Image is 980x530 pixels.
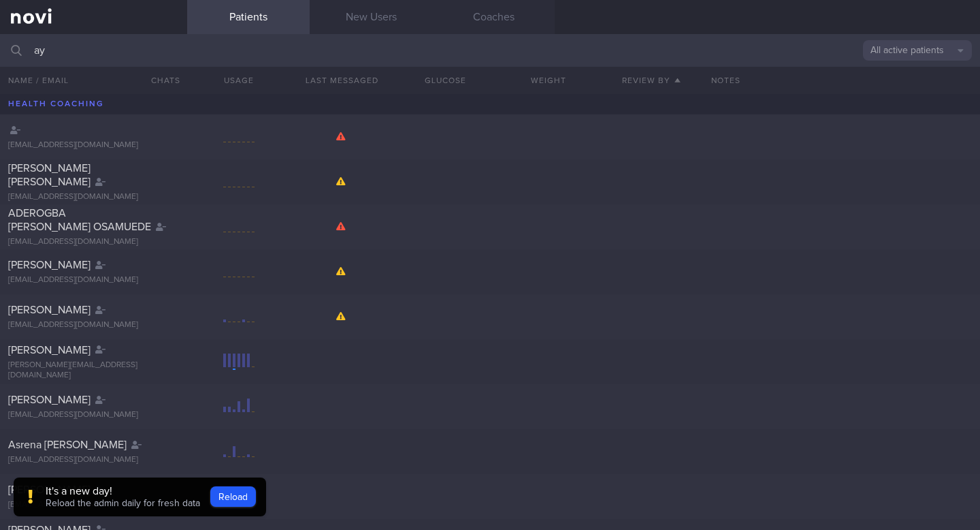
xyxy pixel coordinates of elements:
div: Notes [703,67,980,94]
div: [PERSON_NAME][EMAIL_ADDRESS][DOMAIN_NAME] [8,360,179,381]
span: [PERSON_NAME] [8,305,91,315]
button: All active patients [863,40,972,61]
div: [EMAIL_ADDRESS][DOMAIN_NAME] [8,320,179,330]
div: [EMAIL_ADDRESS][DOMAIN_NAME] [8,500,179,510]
div: [EMAIL_ADDRESS][DOMAIN_NAME] [8,237,179,247]
div: [EMAIL_ADDRESS][DOMAIN_NAME] [8,275,179,285]
span: Reload the admin daily for fresh data [46,499,200,508]
div: Usage [187,67,291,94]
button: Review By [600,67,704,94]
span: [PERSON_NAME] [8,394,91,405]
div: It's a new day! [46,484,200,498]
button: Glucose [393,67,497,94]
div: [EMAIL_ADDRESS][DOMAIN_NAME] [8,192,179,202]
span: Asrena [PERSON_NAME] [8,439,127,450]
div: [EMAIL_ADDRESS][DOMAIN_NAME] [8,140,179,151]
button: Weight [497,67,600,94]
span: [PERSON_NAME] [8,345,91,356]
span: [PERSON_NAME] [PERSON_NAME] [8,163,91,187]
div: [EMAIL_ADDRESS][DOMAIN_NAME] [8,410,179,420]
button: Chats [133,67,187,94]
span: [PERSON_NAME] [8,484,91,495]
button: Last Messaged [291,67,394,94]
div: [EMAIL_ADDRESS][DOMAIN_NAME] [8,455,179,465]
button: Reload [210,486,256,507]
span: [PERSON_NAME] [8,260,91,270]
span: ADEROGBA [PERSON_NAME] OSAMUEDE [8,208,151,232]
